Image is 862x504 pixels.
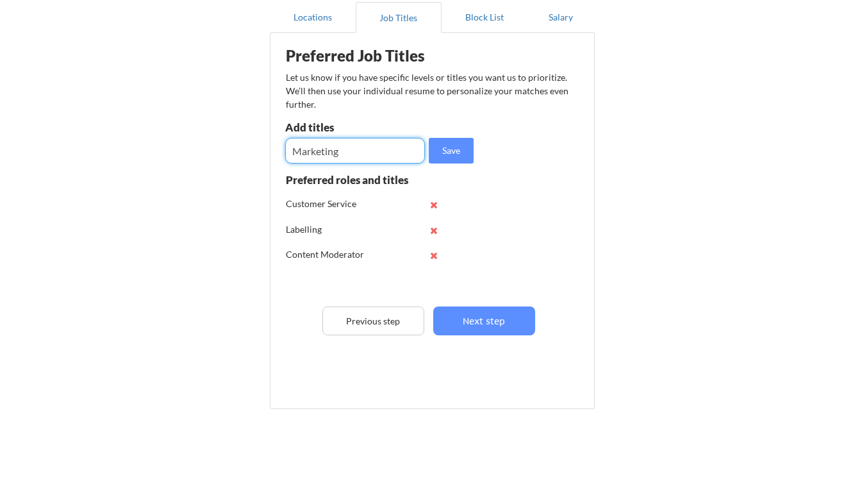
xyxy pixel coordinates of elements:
button: Next step [433,307,535,335]
div: Labelling [286,223,370,236]
div: Customer Service [286,197,370,210]
button: Block List [442,2,527,33]
button: Salary [527,2,595,33]
button: Locations [270,2,356,33]
div: Preferred Job Titles [286,48,447,63]
button: Previous step [322,307,424,335]
div: Content Moderator [286,248,370,261]
div: Add titles [285,122,422,133]
button: Job Titles [356,2,442,33]
div: Let us know if you have specific levels or titles you want us to prioritize. We’ll then use your ... [286,71,570,111]
input: E.g. Senior Product Manager [285,138,425,164]
div: Preferred roles and titles [286,174,424,185]
button: Save [429,138,474,164]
